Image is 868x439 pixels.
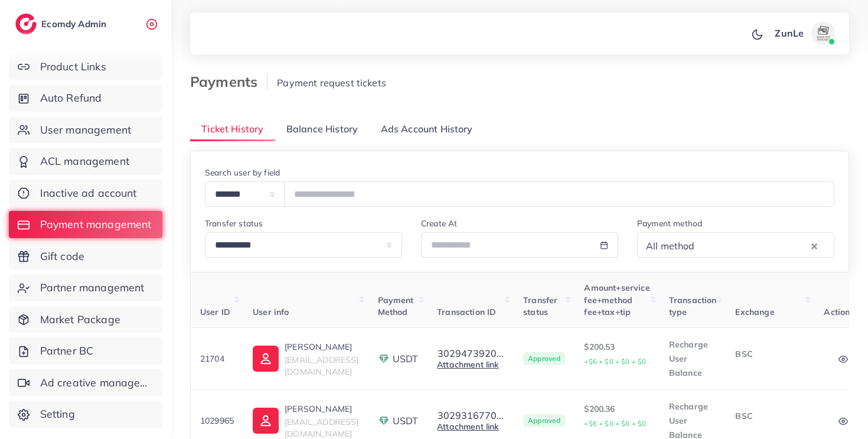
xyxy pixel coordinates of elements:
[735,307,774,317] span: Exchange
[9,243,162,270] a: Gift code
[253,408,279,434] img: ic-user-info.36bf1079.svg
[253,346,279,372] img: ic-user-info.36bf1079.svg
[9,180,162,207] a: Inactive ad account
[200,414,234,428] p: 1029965
[699,234,808,255] input: Search for option
[205,217,263,229] label: Transfer status
[669,295,717,317] span: Transaction type
[523,295,557,317] span: Transfer status
[9,211,162,238] a: Payment management
[523,352,565,365] span: Approved
[277,77,386,89] span: Payment request tickets
[437,348,504,359] button: 3029473920...
[637,232,834,258] div: Search for option
[584,402,650,431] p: $200.36
[9,337,162,365] a: Partner BC
[15,14,37,34] img: logo
[437,359,498,370] a: Attachment link
[40,280,145,295] span: Partner management
[9,148,162,175] a: ACL management
[41,18,109,30] h2: Ecomdy Admin
[421,217,457,229] label: Create At
[378,353,390,365] img: payment
[40,90,102,106] span: Auto Refund
[15,14,109,34] a: logoEcomdy Admin
[584,420,646,428] small: +$6 + $0 + $0 + $0
[637,217,702,229] label: Payment method
[285,402,358,416] p: [PERSON_NAME]
[40,312,120,327] span: Market Package
[9,116,162,144] a: User management
[584,340,650,369] p: $200.53
[824,307,854,317] span: Actions
[285,417,358,439] span: [EMAIL_ADDRESS][DOMAIN_NAME]
[205,167,280,178] label: Search user by field
[735,347,805,361] p: BSC
[190,73,267,90] h3: Payments
[40,217,152,232] span: Payment management
[40,59,106,74] span: Product Links
[9,53,162,80] a: Product Links
[393,414,419,428] span: USDT
[669,337,717,380] p: Recharge User Balance
[40,154,129,169] span: ACL management
[200,352,234,366] p: 21704
[40,343,94,359] span: Partner BC
[286,122,358,136] span: Balance History
[9,369,162,396] a: Ad creative management
[584,282,650,317] span: Amount+service fee+method fee+tax+tip
[644,237,697,255] span: All method
[9,306,162,333] a: Market Package
[285,355,358,377] span: [EMAIL_ADDRESS][DOMAIN_NAME]
[285,340,358,354] p: [PERSON_NAME]
[811,21,835,45] img: avatar
[775,26,804,40] p: ZunLe
[40,375,154,391] span: Ad creative management
[437,421,498,432] a: Attachment link
[378,295,414,317] span: Payment Method
[9,401,162,428] a: Setting
[811,239,817,252] button: Clear Selected
[393,352,419,366] span: USDT
[378,415,390,427] img: payment
[9,274,162,301] a: Partner management
[40,249,84,264] span: Gift code
[768,21,840,45] a: ZunLeavatar
[584,357,646,366] small: +$6 + $0 + $0 + $0
[381,122,473,136] span: Ads Account History
[40,186,137,201] span: Inactive ad account
[201,122,263,136] span: Ticket History
[253,307,289,317] span: User info
[437,307,496,317] span: Transaction ID
[200,307,230,317] span: User ID
[40,122,131,138] span: User management
[523,414,565,427] span: Approved
[735,409,805,423] p: BSC
[40,407,75,422] span: Setting
[437,410,504,421] button: 3029316770...
[9,84,162,112] a: Auto Refund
